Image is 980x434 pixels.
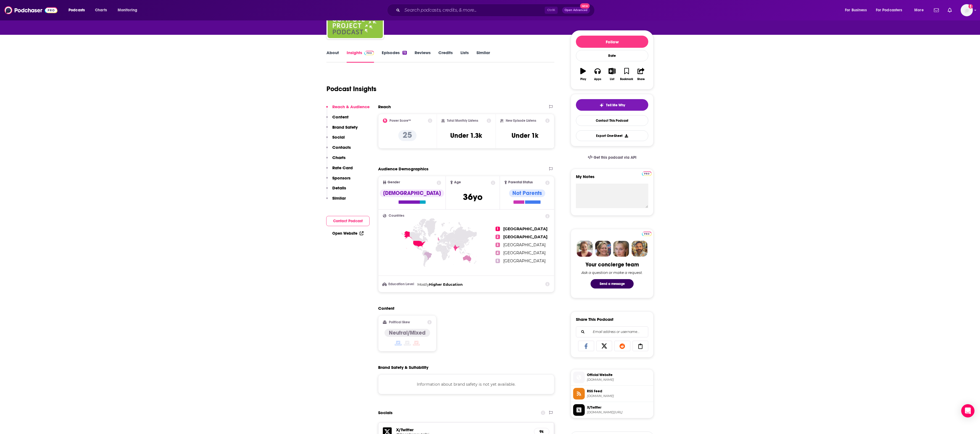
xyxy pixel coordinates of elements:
[69,6,85,14] span: Podcasts
[620,78,633,81] div: Bookmark
[496,235,500,239] span: 2
[326,185,346,195] button: Details
[380,189,444,197] div: [DEMOGRAPHIC_DATA]
[587,372,651,377] span: Official Website
[463,192,483,202] span: 36 yo
[378,306,550,311] h2: Content
[4,5,57,15] img: Podchaser - Follow, Share and Rate Podcasts
[509,189,545,197] div: Not Parents
[503,258,546,263] span: [GEOGRAPHIC_DATA]
[382,50,407,63] a: Episodes15
[845,6,867,14] span: For Business
[476,50,490,63] a: Similar
[332,104,370,109] p: Reach & Audience
[450,131,482,140] h3: Under 1.3k
[610,78,614,81] div: List
[332,185,346,190] p: Details
[961,404,974,417] div: Open Intercom Messenger
[326,216,370,226] button: Contact Podcast
[587,378,651,382] span: podcasters.spotify.com
[580,78,586,81] div: Play
[587,405,651,410] span: X/Twitter
[642,171,652,176] img: Podchaser Pro
[332,114,349,120] p: Content
[565,9,588,12] span: Open Advanced
[496,243,500,247] span: 3
[503,226,547,231] span: [GEOGRAPHIC_DATA]
[95,6,107,14] span: Charts
[576,64,590,84] button: Play
[496,259,500,263] span: 5
[642,171,652,176] a: Pro website
[545,7,558,14] span: Ctrl K
[596,341,612,351] a: Share on X/Twitter
[961,4,973,16] span: Logged in as gracewagner
[586,261,639,268] div: Your concierge team
[332,231,363,236] a: Open Website
[447,119,478,123] h2: Total Monthly Listens
[876,6,902,14] span: For Podcasters
[364,51,374,55] img: Podchaser Pro
[332,155,346,160] p: Charts
[631,241,647,257] img: Jon Profile
[378,166,428,171] h2: Audience Demographics
[599,103,604,107] img: tell me why sparkle
[590,64,605,84] button: Apps
[392,4,600,17] div: Search podcasts, credits, & more...
[454,181,461,184] span: Age
[496,227,500,231] span: 1
[576,130,648,141] button: Export One-Sheet
[578,341,594,351] a: Share on Facebook
[326,175,351,186] button: Sponsors
[326,50,339,63] a: About
[945,6,954,15] a: Show notifications dropdown
[503,250,546,255] span: [GEOGRAPHIC_DATA]
[65,6,92,15] button: open menu
[637,78,645,81] div: Share
[581,327,644,337] input: Email address or username...
[378,407,392,418] h2: Socials
[594,155,636,160] span: Get this podcast via API
[961,4,973,16] button: Show profile menu
[562,7,590,14] button: Open AdvancedNew
[396,427,529,432] h5: X/Twitter
[577,241,593,257] img: Sydney Profile
[872,6,910,15] button: open menu
[503,234,547,239] span: [GEOGRAPHIC_DATA]
[506,119,536,123] h2: New Episode Listens
[606,103,625,107] span: Tell Me Why
[576,317,613,322] h3: Share This Podcast
[587,394,651,398] span: anchor.fm
[932,6,941,15] a: Show notifications dropdown
[961,4,973,16] img: User Profile
[587,410,651,414] span: twitter.com/OpenComputePrj
[388,181,400,184] span: Gender
[332,195,346,201] p: Similar
[326,145,351,155] button: Contacts
[383,282,415,286] h3: Education Level
[332,165,353,170] p: Rate Card
[402,6,545,15] input: Search podcasts, credits, & more...
[968,4,973,9] svg: Add a profile image
[587,389,651,394] span: RSS Feed
[576,115,648,126] a: Contact This Podcast
[389,320,410,324] h2: Political Skew
[576,99,648,111] button: tell me why sparkleTell Me Why
[429,282,463,287] span: Higher Education
[583,151,641,164] a: Get this podcast via API
[576,50,648,61] div: Rate
[389,214,404,218] span: Countries
[619,64,634,84] button: Bookmark
[512,131,538,140] h3: Under 1k
[332,145,351,150] p: Contacts
[914,6,924,14] span: More
[332,134,345,140] p: Social
[613,241,629,257] img: Jules Profile
[576,174,648,184] label: My Notes
[576,326,648,337] div: Search followers
[326,85,376,93] h1: Podcast Insights
[633,341,649,351] a: Copy Link
[389,119,411,123] h2: Power Score™
[332,125,358,130] p: Brand Safety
